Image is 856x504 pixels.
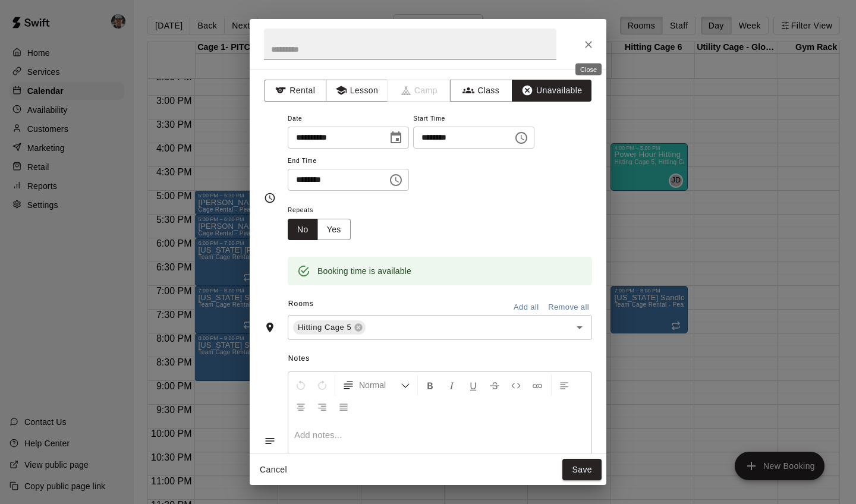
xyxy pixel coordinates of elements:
span: Rooms [288,300,314,308]
span: Camps can only be created in the Services page [388,80,451,102]
button: Insert Link [527,374,547,396]
button: Formatting Options [338,374,415,396]
button: Choose time, selected time is 6:00 PM [384,168,408,192]
span: Hitting Cage 5 [293,322,356,333]
span: Normal [359,379,401,391]
button: Yes [317,219,351,241]
button: Format Strikethrough [484,374,505,396]
div: Close [575,64,602,75]
button: Add all [507,298,545,317]
div: Booking time is available [317,260,411,282]
button: Redo [312,374,332,396]
button: Left Align [554,374,574,396]
button: Right Align [312,396,332,417]
button: Remove all [545,298,592,317]
button: Format Underline [463,374,483,396]
button: Justify Align [333,396,354,417]
button: No [288,219,318,241]
button: Choose time, selected time is 5:00 PM [509,126,533,150]
span: Start Time [413,111,534,127]
button: Format Bold [420,374,440,396]
span: End Time [288,153,409,169]
button: Format Italics [442,374,462,396]
div: Hitting Cage 5 [293,320,366,335]
button: Class [450,80,512,102]
svg: Timing [264,192,276,204]
button: Rental [264,80,326,102]
button: Save [562,459,602,481]
button: Cancel [254,459,292,481]
div: outlined button group [288,219,351,241]
button: Open [571,319,588,336]
span: Date [288,111,409,127]
button: Insert Code [506,374,526,396]
button: Unavailable [512,80,591,102]
span: Notes [288,349,592,368]
button: Lesson [326,80,388,102]
button: Undo [291,374,311,396]
button: Choose date, selected date is Aug 21, 2025 [384,126,408,150]
button: Center Align [291,396,311,417]
button: Close [578,34,599,55]
svg: Notes [264,435,276,447]
svg: Rooms [264,322,276,333]
span: Repeats [288,203,360,219]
